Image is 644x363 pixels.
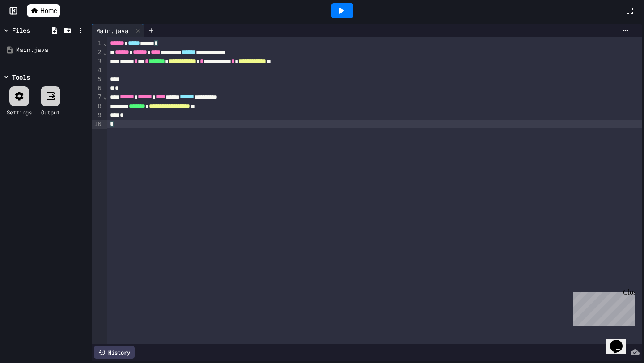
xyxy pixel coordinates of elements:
[92,75,103,84] div: 5
[570,288,635,326] iframe: chat widget
[12,72,30,82] div: Tools
[27,4,60,17] a: Home
[94,346,135,359] div: History
[4,4,62,57] div: Chat with us now!Close
[92,57,103,66] div: 3
[92,39,103,48] div: 1
[103,49,107,56] span: Fold line
[7,108,32,116] div: Settings
[16,46,86,55] div: Main.java
[92,26,133,35] div: Main.java
[92,93,103,101] div: 7
[103,39,107,46] span: Fold line
[606,327,635,354] iframe: chat widget
[92,102,103,111] div: 8
[40,6,57,15] span: Home
[92,120,103,129] div: 10
[92,24,144,37] div: Main.java
[92,66,103,75] div: 4
[103,93,107,100] span: Fold line
[12,25,30,35] div: Files
[92,111,103,120] div: 9
[41,108,60,116] div: Output
[92,48,103,57] div: 2
[92,84,103,93] div: 6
